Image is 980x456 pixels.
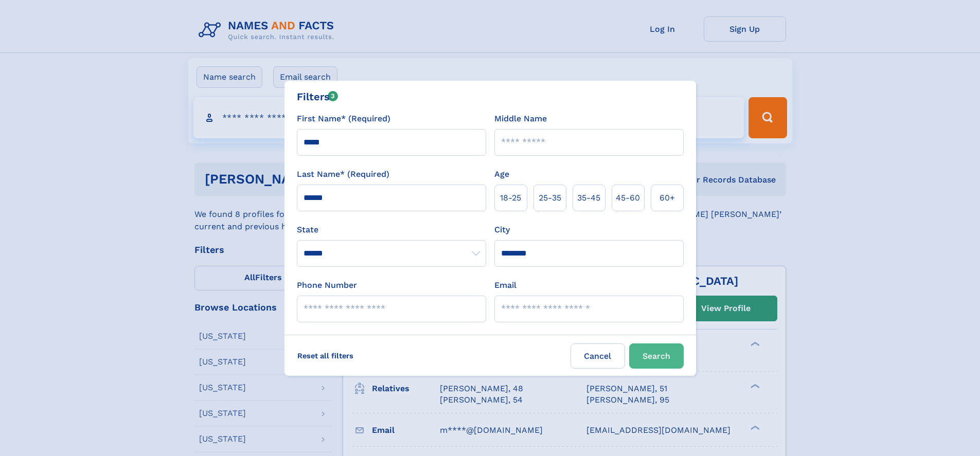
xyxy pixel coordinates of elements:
[500,192,521,204] span: 18‑25
[291,343,360,368] label: Reset all filters
[616,192,640,204] span: 45‑60
[297,279,357,291] label: Phone Number
[494,113,547,125] label: Middle Name
[629,343,684,369] button: Search
[494,224,510,236] label: City
[539,192,561,204] span: 25‑35
[297,113,390,125] label: First Name* (Required)
[494,168,509,180] label: Age
[297,168,389,180] label: Last Name* (Required)
[494,279,516,291] label: Email
[297,89,338,104] div: Filters
[297,224,486,236] label: State
[660,192,675,204] span: 60+
[577,192,600,204] span: 35‑45
[571,343,625,369] label: Cancel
